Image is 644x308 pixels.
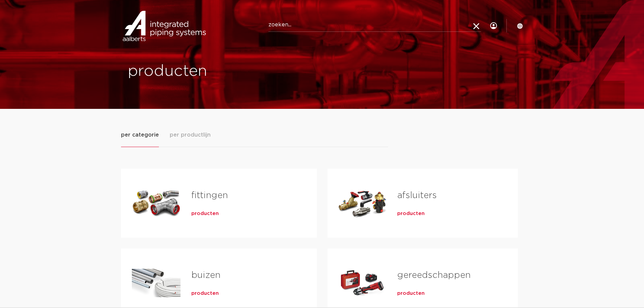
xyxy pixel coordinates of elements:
a: producten [397,210,425,217]
span: per categorie [121,131,159,139]
h1: producten [128,61,319,82]
span: per productlijn [170,131,211,139]
a: producten [191,290,219,297]
a: fittingen [191,191,228,200]
input: zoeken... [268,18,481,32]
a: producten [397,290,425,297]
a: producten [191,210,219,217]
a: afsluiters [397,191,437,200]
a: gereedschappen [397,271,471,280]
a: buizen [191,271,220,280]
